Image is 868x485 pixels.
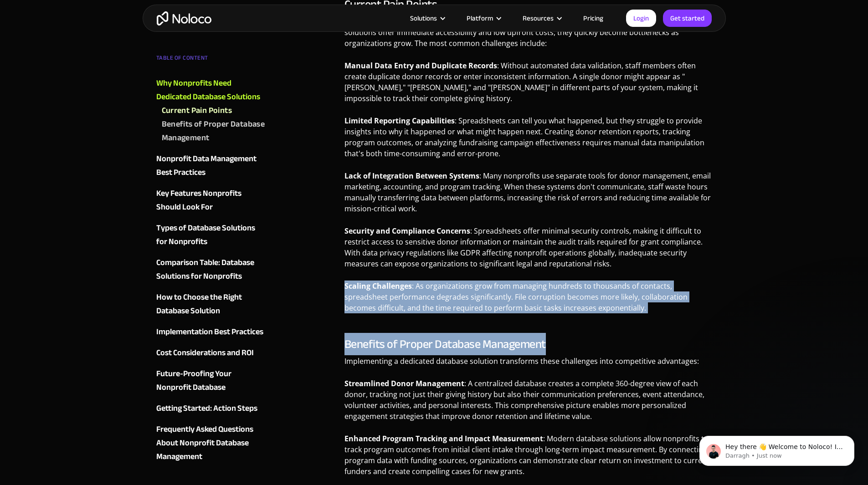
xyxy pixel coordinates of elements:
div: TABLE OF CONTENT [156,51,267,69]
div: Solutions [410,12,437,24]
div: Getting Started: Action Steps [156,402,257,415]
a: Comparison Table: Database Solutions for Nonprofits [156,256,267,283]
a: Login [626,10,656,27]
strong: Lack of Integration Between Systems [344,171,479,181]
a: Why Nonprofits Need Dedicated Database Solutions [156,77,267,104]
p: : Spreadsheets offer minimal security controls, making it difficult to restrict access to sensiti... [344,225,712,276]
h3: Benefits of Proper Database Management [344,337,712,351]
div: Cost Considerations and ROI [156,346,254,360]
p: : Many nonprofits use separate tools for donor management, email marketing, accounting, and progr... [344,170,712,221]
p: : Without automated data validation, staff members often create duplicate donor records or enter ... [344,60,712,111]
a: Get started [663,10,712,27]
strong: Manual Data Entry and Duplicate Records [344,61,497,71]
p: Implementing a dedicated database solution transforms these challenges into competitive advantages: [344,356,712,373]
a: Current Pain Points [162,104,267,117]
a: Benefits of Proper Database Management [162,117,267,145]
a: Types of Database Solutions for Nonprofits [156,221,267,249]
iframe: Intercom notifications message [686,417,868,480]
a: Key Features Nonprofits Should Look For [156,187,267,214]
p: : Modern database solutions allow nonprofits to track program outcomes from initial client intake... [344,433,712,484]
strong: Scaling Challenges [344,281,412,291]
a: Nonprofit Data Management Best Practices [156,152,267,179]
p: : A centralized database creates a complete 360-degree view of each donor, tracking not just thei... [344,378,712,429]
div: Platform [467,12,493,24]
strong: Streamlined Donor Management [344,378,464,388]
a: Getting Started: Action Steps [156,402,267,415]
a: home [157,11,211,26]
a: Frequently Asked Questions About Nonprofit Database Management [156,423,267,464]
a: How to Choose the Right Database Solution [156,291,267,318]
a: Implementation Best Practices [156,325,267,339]
a: Cost Considerations and ROI [156,346,267,360]
div: Solutions [399,12,455,24]
div: Platform [455,12,511,24]
a: Pricing [572,12,615,24]
strong: Limited Reporting Capabilities [344,116,455,126]
div: Resources [523,12,554,24]
div: Resources [511,12,572,24]
strong: Enhanced Program Tracking and Impact Measurement [344,434,543,444]
strong: Security and Compliance Concerns [344,226,470,236]
a: Future-Proofing Your Nonprofit Database [156,367,267,394]
p: : As organizations grow from managing hundreds to thousands of contacts, spreadsheet performance ... [344,281,712,320]
div: Current Pain Points [162,104,232,117]
div: Implementation Best Practices [156,325,263,339]
p: : Spreadsheets can tell you what happened, but they struggle to provide insights into why it happ... [344,115,712,166]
